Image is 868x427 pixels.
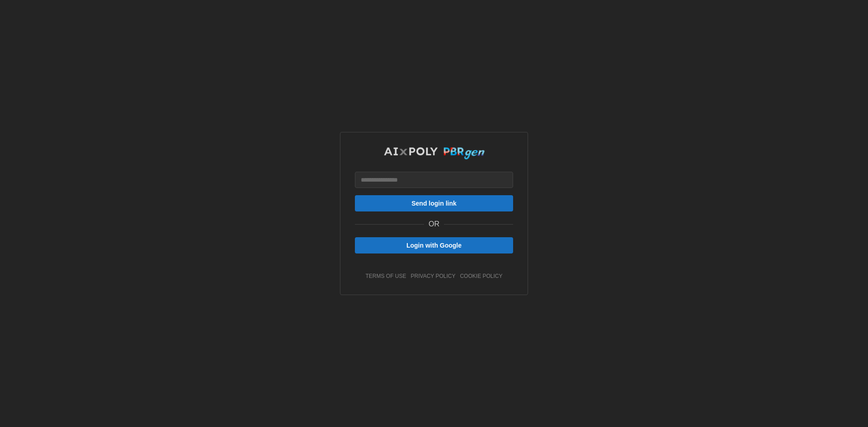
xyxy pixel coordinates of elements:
a: cookie policy [460,272,502,280]
button: Login with Google [355,237,513,253]
p: OR [429,219,439,230]
a: privacy policy [411,272,456,280]
a: terms of use [366,272,406,280]
button: Send login link [355,195,513,211]
span: Login with Google [406,238,462,253]
span: Send login link [411,196,457,211]
img: AIxPoly PBRgen [383,147,485,160]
